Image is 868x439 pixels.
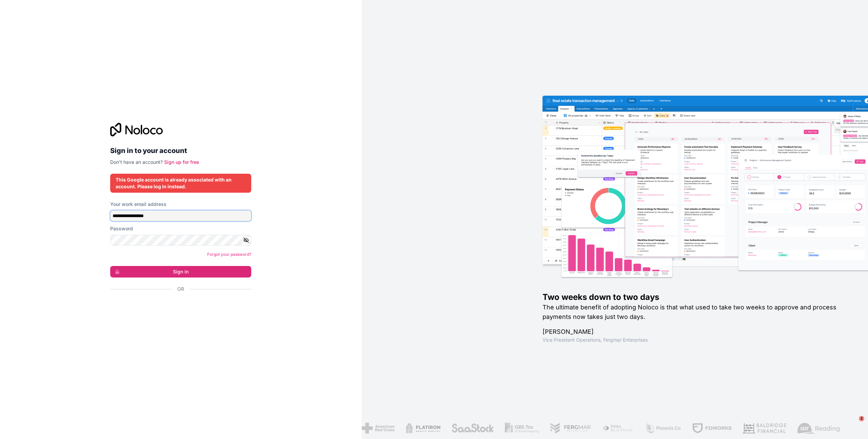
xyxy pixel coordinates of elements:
img: /assets/american-red-cross-BAupjrZR.png [362,423,395,434]
input: Password [110,235,251,246]
img: /assets/gbstax-C-GtDUiK.png [505,423,539,434]
img: /assets/fergmar-CudnrXN5.png [550,423,591,434]
button: Sign in [110,266,251,278]
h2: The ultimate benefit of adopting Noloco is that what used to take two weeks to approve and proces... [542,303,846,322]
label: Password [110,225,133,232]
img: /assets/flatiron-C8eUkumj.png [406,423,441,434]
span: 2 [859,416,864,421]
img: /assets/fiera-fwj2N5v4.png [602,423,634,434]
img: /assets/airreading-FwAmRzSr.png [797,423,840,434]
img: /assets/phoenix-BREaitsQ.png [645,423,682,434]
a: Forgot your password? [207,252,251,257]
span: Or [177,286,184,292]
img: /assets/saastock-C6Zbiodz.png [451,423,494,434]
h2: Sign in to your account [110,145,251,157]
h1: Vice President Operations , Fergmar Enterprises [542,337,846,343]
div: This Google account is already associated with an account. Please log in instead. [116,176,246,190]
input: Email address [110,210,251,221]
h1: Two weeks down to two days [542,292,846,303]
img: /assets/baldridge-DxmPIwAm.png [743,423,787,434]
a: Sign up for free [164,159,199,165]
h1: [PERSON_NAME] [542,327,846,337]
label: Your work email address [110,201,166,208]
span: Don't have an account? [110,159,163,165]
iframe: Intercom live chat [845,416,861,432]
img: /assets/fdworks-Bi04fVtw.png [692,423,732,434]
iframe: Sign in with Google Button [107,300,249,315]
